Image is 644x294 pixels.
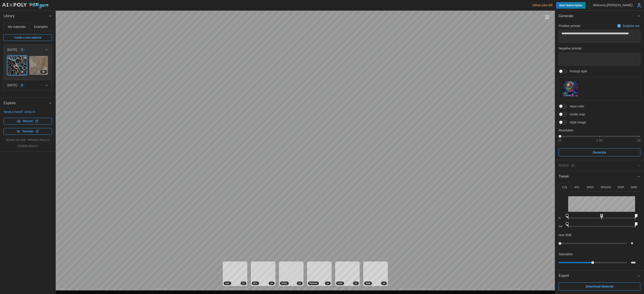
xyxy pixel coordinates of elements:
[14,35,41,41] span: Create a new material
[532,3,553,7] p: 16 free jobs left
[559,2,582,9] span: Start Subscription
[562,186,568,189] p: COL
[559,216,565,220] p: in
[4,110,52,114] p: Need a hand? Jump in:
[559,225,565,228] p: out
[326,282,329,285] span: 1 K
[4,11,49,22] span: Library
[4,98,49,109] span: Explore
[4,55,52,80] div: [DATE]2
[559,171,637,182] span: Tweak
[618,186,624,189] p: DISP
[6,138,26,142] a: terms of use
[383,282,385,285] span: 1 K
[21,48,23,51] span: 2
[4,34,52,41] a: Create a new material
[559,128,640,133] p: Resolution
[21,70,23,74] span: 1 K
[21,84,23,87] span: 8
[587,186,594,189] p: SPEC
[567,120,586,125] span: Style image
[4,45,52,55] button: [DATE]2
[7,47,17,52] p: [DATE]
[544,14,550,20] button: Toggle viewport controls
[555,160,644,171] button: Refine
[555,171,644,182] button: Tweak
[559,163,637,168] div: Refine
[4,128,52,135] a: Tutorials
[298,282,301,285] span: 1 K
[555,270,644,281] button: Export
[242,282,245,285] span: 1 K
[586,283,613,290] span: Download Material
[8,25,25,28] span: My materials
[17,144,38,148] a: cookie policy
[555,281,644,294] div: Export
[631,186,637,189] p: NRM
[366,282,370,285] span: NRM
[559,24,580,28] p: Positive prompt
[559,11,637,22] span: Generate
[28,138,50,142] a: privacy policy
[555,11,644,22] button: Generate
[559,282,640,290] button: Download Material
[593,3,632,7] p: Welcome, [PERSON_NAME]
[559,270,637,281] span: Export
[567,112,585,116] span: Guide map
[7,83,17,87] p: [DATE]
[556,2,586,9] a: Start Subscription
[567,104,584,108] span: Input color
[4,80,52,90] button: [DATE]8
[7,56,27,75] a: Ykjp59TN7b0Hiu4qYI2v1K
[616,23,640,29] button: Surprise me
[310,282,317,285] span: ROUGH
[574,186,580,189] p: MTL
[281,282,287,285] span: SPEC
[355,282,357,285] span: 1 K
[253,282,258,285] span: MTL
[593,149,606,156] span: Generate
[23,118,33,124] span: Discord
[29,56,48,75] a: wdU5CyAumBgv8OQ0FU101K
[2,3,49,9] img: AIxPoly PBRgen
[4,118,52,125] a: Discord
[559,252,573,256] p: Saturation
[42,70,45,74] span: 1 K
[563,81,578,96] img: Prompt style
[29,56,48,75] img: wdU5CyAumBgv8OQ0FU10
[555,22,644,160] div: Generate
[8,56,27,75] img: Ykjp59TN7b0Hiu4qYI2v
[559,148,640,156] button: Generate
[559,233,572,237] p: Hue Shift
[601,186,611,189] p: ROUGH
[34,25,48,28] span: Examples
[567,69,587,73] span: Prompt style
[338,282,343,285] span: DISP
[623,24,640,28] p: Surprise me
[270,282,273,285] span: 1 K
[559,46,640,51] p: Negative prompt
[555,182,644,270] div: Tweak
[22,128,33,135] span: Tutorials
[225,282,230,285] span: COL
